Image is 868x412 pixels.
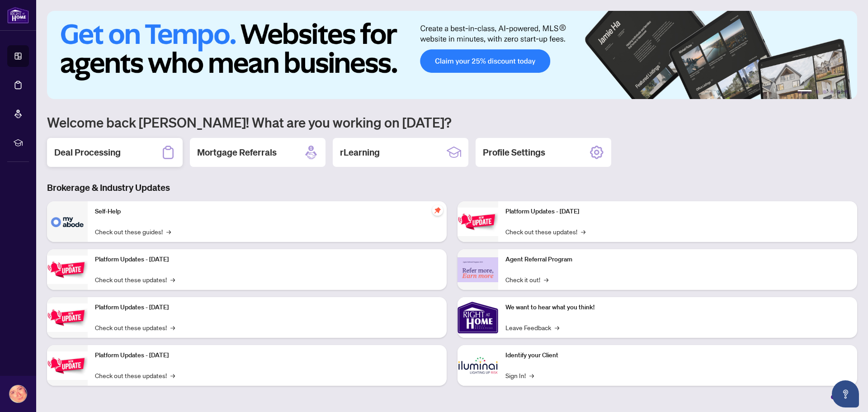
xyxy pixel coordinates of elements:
[95,350,439,360] p: Platform Updates - [DATE]
[837,90,841,94] button: 5
[166,227,171,237] span: →
[830,90,834,94] button: 4
[505,275,548,284] a: Check it out!→
[95,227,171,237] a: Check out these guides!→
[823,90,826,94] button: 3
[505,303,850,313] p: We want to hear what you think!
[7,7,29,24] img: logo
[505,322,559,332] a: Leave Feedback→
[47,303,88,332] img: Platform Updates - July 21, 2025
[505,227,585,237] a: Check out these updates!→
[797,90,812,94] button: 1
[95,370,175,380] a: Check out these updates!→
[47,351,88,380] img: Platform Updates - July 8, 2025
[54,146,121,159] h2: Deal Processing
[505,350,850,360] p: Identify your Client
[47,114,857,131] h1: Welcome back [PERSON_NAME]! What are you working on [DATE]?
[458,257,498,282] img: Agent Referral Program
[529,370,534,380] span: →
[47,181,857,194] h3: Brokerage & Industry Updates
[458,345,498,386] img: Identify your Client
[9,385,27,403] img: Profile Icon
[197,146,277,159] h2: Mortgage Referrals
[458,297,498,338] img: We want to hear what you think!
[47,11,857,99] img: Slide 0
[95,275,175,284] a: Check out these updates!→
[581,227,585,237] span: →
[95,303,439,313] p: Platform Updates - [DATE]
[170,275,175,284] span: →
[170,322,175,332] span: →
[832,380,859,407] button: Open asap
[170,370,175,380] span: →
[95,322,175,332] a: Check out these updates!→
[483,146,545,159] h2: Profile Settings
[458,208,498,236] img: Platform Updates - June 23, 2025
[555,322,559,332] span: →
[816,90,819,94] button: 2
[432,205,443,216] span: pushpin
[47,201,88,242] img: Self-Help
[505,255,850,265] p: Agent Referral Program
[505,207,850,217] p: Platform Updates - [DATE]
[47,256,88,284] img: Platform Updates - September 16, 2025
[340,146,380,159] h2: rLearning
[844,90,848,94] button: 6
[95,207,439,217] p: Self-Help
[544,275,548,284] span: →
[505,370,534,380] a: Sign In!→
[95,255,439,265] p: Platform Updates - [DATE]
